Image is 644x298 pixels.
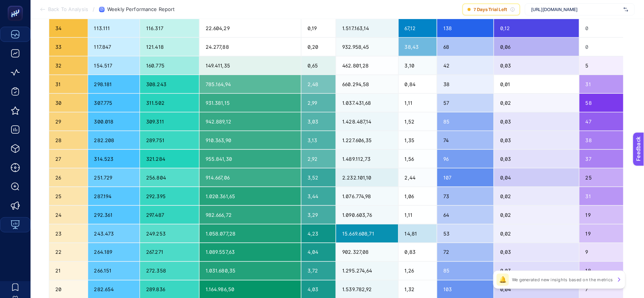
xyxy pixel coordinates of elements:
[580,224,628,243] div: 19
[336,224,398,243] div: 15.669.608,71
[437,187,494,205] div: 73
[580,150,628,168] div: 37
[336,187,398,205] div: 1.076.774,98
[494,19,579,37] div: 0,12
[301,243,336,261] div: 4,04
[88,262,140,280] div: 266.151
[200,19,301,37] div: 22.604,29
[140,131,199,149] div: 289.751
[437,206,494,224] div: 64
[140,187,199,205] div: 292.395
[494,94,579,112] div: 0,02
[580,94,628,112] div: 58
[437,38,494,56] div: 68
[49,94,88,112] div: 30
[580,206,628,224] div: 19
[49,56,88,75] div: 32
[580,38,628,56] div: 0
[49,150,88,168] div: 27
[474,6,507,13] span: 7 Days Trial Left
[49,187,88,205] div: 25
[5,2,29,8] span: Feedback
[301,56,336,75] div: 0,65
[494,150,579,168] div: 0,03
[494,187,579,205] div: 0,02
[437,75,494,93] div: 38
[336,56,398,75] div: 462.801,28
[48,6,88,13] span: Back To Analysis
[88,206,140,224] div: 292.361
[200,262,301,280] div: 1.031.680,35
[49,38,88,56] div: 33
[88,187,140,205] div: 287.194
[49,131,88,149] div: 28
[494,243,579,261] div: 0,03
[399,94,437,112] div: 1,11
[301,150,336,168] div: 2,92
[497,274,509,286] div: 🔔
[336,262,398,280] div: 1.295.274,64
[140,38,199,56] div: 121.418
[200,75,301,93] div: 785.164,94
[88,168,140,187] div: 251.729
[399,243,437,261] div: 0,83
[437,150,494,168] div: 96
[200,206,301,224] div: 982.666,72
[301,262,336,280] div: 3,72
[301,131,336,149] div: 3,13
[399,206,437,224] div: 1,11
[437,131,494,149] div: 74
[200,168,301,187] div: 914.667,06
[49,168,88,187] div: 26
[437,112,494,131] div: 85
[140,168,199,187] div: 256.804
[301,187,336,205] div: 3,44
[494,206,579,224] div: 0,02
[200,56,301,75] div: 149.411,35
[399,112,437,131] div: 1,52
[580,19,628,37] div: 0
[88,224,140,243] div: 243.473
[140,262,199,280] div: 272.358
[301,75,336,93] div: 2,48
[494,38,579,56] div: 0,06
[580,262,628,280] div: 18
[399,38,437,56] div: 38,43
[399,131,437,149] div: 1,35
[336,75,398,93] div: 660.294,58
[49,75,88,93] div: 31
[336,112,398,131] div: 1.428.487,14
[200,224,301,243] div: 1.058.077,28
[140,243,199,261] div: 267.271
[301,112,336,131] div: 3,03
[140,206,199,224] div: 297.487
[494,262,579,280] div: 0,03
[580,187,628,205] div: 31
[399,150,437,168] div: 1,56
[399,262,437,280] div: 1,26
[49,112,88,131] div: 29
[336,243,398,261] div: 902.327,08
[399,224,437,243] div: 14,81
[336,94,398,112] div: 1.037.431,68
[336,168,398,187] div: 2.232.101,10
[140,224,199,243] div: 249.253
[494,56,579,75] div: 0,03
[200,94,301,112] div: 931.381,15
[200,150,301,168] div: 955.841,30
[399,19,437,37] div: 67,12
[200,112,301,131] div: 942.889,12
[512,277,613,283] p: We generated new insights based on the metrics
[301,168,336,187] div: 3,52
[437,56,494,75] div: 42
[88,94,140,112] div: 307.775
[301,206,336,224] div: 3,29
[49,224,88,243] div: 23
[140,75,199,93] div: 308.243
[399,168,437,187] div: 2,44
[399,56,437,75] div: 3,10
[494,75,579,93] div: 0,01
[107,6,175,13] span: Weekly Performance Report
[301,38,336,56] div: 0,20
[49,262,88,280] div: 21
